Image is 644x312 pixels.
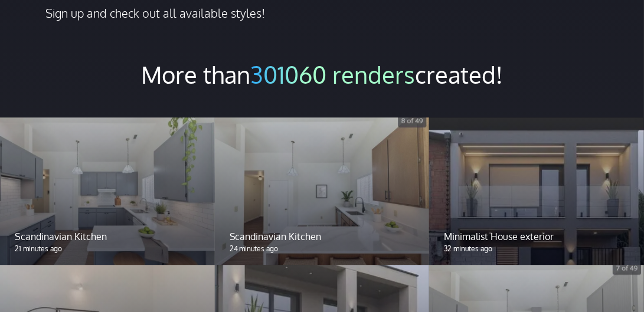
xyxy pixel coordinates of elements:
[444,244,629,254] p: 32 minutes ago
[15,244,200,254] p: 21 minutes ago
[230,244,415,254] p: 24 minutes ago
[444,229,629,244] p: Minimalist House exterior
[251,60,416,89] span: 301060 renders
[15,229,200,244] p: Scandinavian Kitchen
[46,4,268,22] p: Sign up and check out all available styles!
[230,229,415,244] p: Scandinavian Kitchen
